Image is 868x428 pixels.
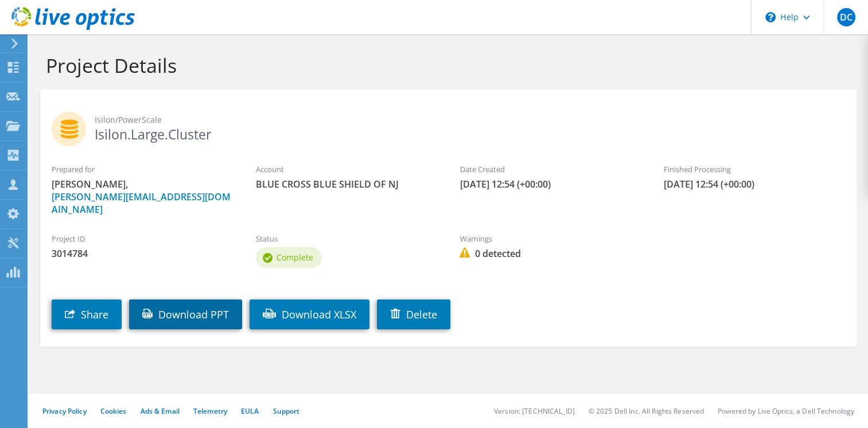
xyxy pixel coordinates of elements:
[256,164,437,175] label: Account
[460,164,641,175] label: Date Created
[377,299,450,329] a: Delete
[460,247,641,260] span: 0 detected
[718,406,854,416] li: Powered by Live Optics, a Dell Technology
[256,233,437,244] label: Status
[141,406,180,416] a: Ads & Email
[95,114,845,126] span: Isilon/PowerScale
[765,12,776,22] svg: \n
[460,178,641,190] span: [DATE] 12:54 (+00:00)
[494,406,575,416] li: Version: [TECHNICAL_ID]
[273,406,299,416] a: Support
[664,178,845,190] span: [DATE] 12:54 (+00:00)
[193,406,227,416] a: Telemetry
[664,164,845,175] label: Finished Processing
[250,299,369,329] a: Download XLSX
[52,112,845,141] h2: Isilon.Large.Cluster
[52,247,233,260] span: 3014784
[52,164,233,175] label: Prepared for
[52,178,233,216] span: [PERSON_NAME],
[460,233,641,244] label: Warnings
[52,233,233,244] label: Project ID
[589,406,704,416] li: © 2025 Dell Inc. All Rights Reserved
[129,299,242,329] a: Download PPT
[277,252,313,263] span: Complete
[42,406,87,416] a: Privacy Policy
[837,8,855,26] span: DC
[256,178,437,190] span: BLUE CROSS BLUE SHIELD OF NJ
[52,299,122,329] a: Share
[100,406,127,416] a: Cookies
[52,190,231,216] a: [PERSON_NAME][EMAIL_ADDRESS][DOMAIN_NAME]
[46,53,845,77] h1: Project Details
[241,406,259,416] a: EULA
